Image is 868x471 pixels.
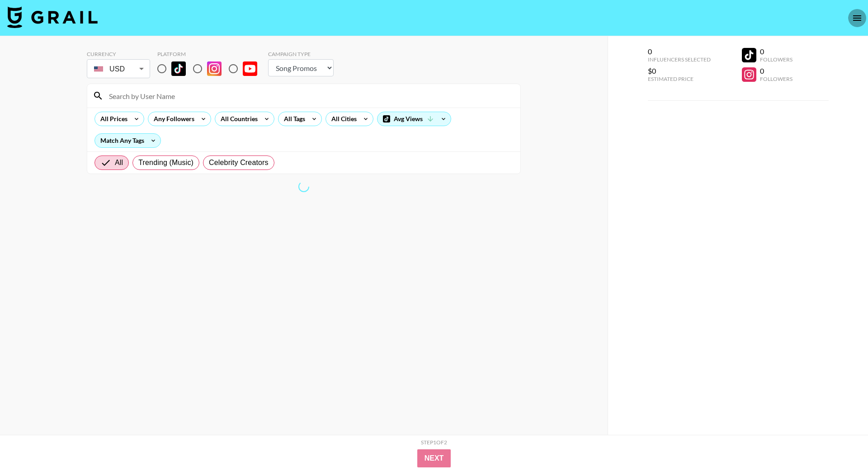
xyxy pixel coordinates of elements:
span: All [115,157,123,168]
iframe: Drift Widget Chat Controller [823,426,857,460]
div: Estimated Price [648,75,711,82]
div: All Tags [278,112,307,126]
span: Celebrity Creators [209,157,269,168]
button: Next [417,449,451,467]
div: USD [89,61,148,77]
div: All Countries [215,112,259,126]
div: Followers [760,75,793,82]
div: Campaign Type [268,51,334,57]
div: 0 [760,66,793,75]
div: 0 [760,47,793,56]
img: Grail Talent [7,6,98,28]
span: Refreshing bookers, clients, tags, cities, talent, talent... [297,180,310,193]
div: Avg Views [377,112,451,126]
div: Match Any Tags [95,134,160,147]
span: Trending (Music) [138,157,193,168]
img: TikTok [171,61,186,76]
div: $0 [648,66,711,75]
div: Any Followers [148,112,196,126]
div: 0 [648,47,711,56]
div: Currency [87,51,150,57]
div: All Cities [326,112,359,126]
button: open drawer [848,9,866,27]
div: All Prices [95,112,129,126]
div: Influencers Selected [648,56,711,63]
div: Step 1 of 2 [421,439,447,446]
img: YouTube [243,61,257,76]
div: Platform [157,51,264,57]
img: Instagram [207,61,222,76]
div: Followers [760,56,793,63]
input: Search by User Name [104,89,515,103]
